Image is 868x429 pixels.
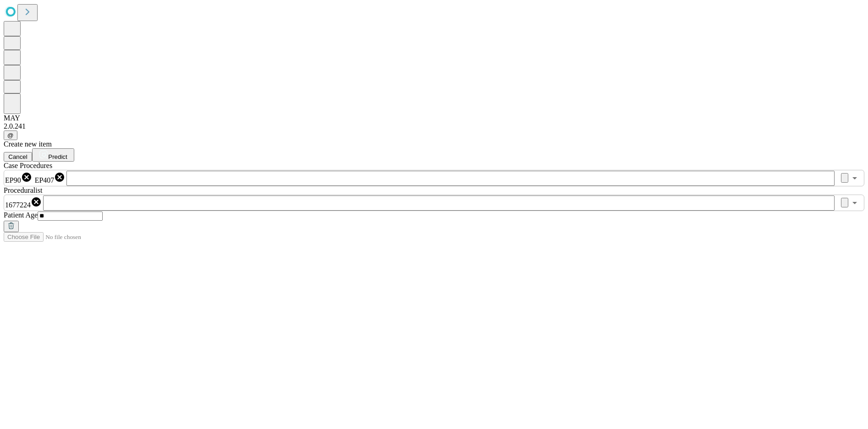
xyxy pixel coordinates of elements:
div: 2.0.241 [4,122,864,130]
button: Predict [32,148,74,162]
button: Open [848,196,861,209]
span: Patient Age [4,211,38,219]
span: 1677224 [5,201,31,209]
button: @ [4,130,17,140]
span: @ [7,132,14,139]
button: Open [848,172,861,185]
span: Predict [48,153,67,160]
button: Clear [841,198,848,207]
span: EP90 [5,176,21,184]
span: Scheduled Procedure [4,162,52,169]
div: EP90 [5,172,32,185]
span: Proceduralist [4,186,42,194]
span: Cancel [8,153,27,160]
div: MAY [4,114,864,122]
button: Clear [841,173,848,183]
button: Cancel [4,152,32,162]
div: 1677224 [5,196,42,209]
div: EP407 [35,172,66,185]
span: EP407 [35,176,55,184]
span: Create new item [4,140,52,148]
